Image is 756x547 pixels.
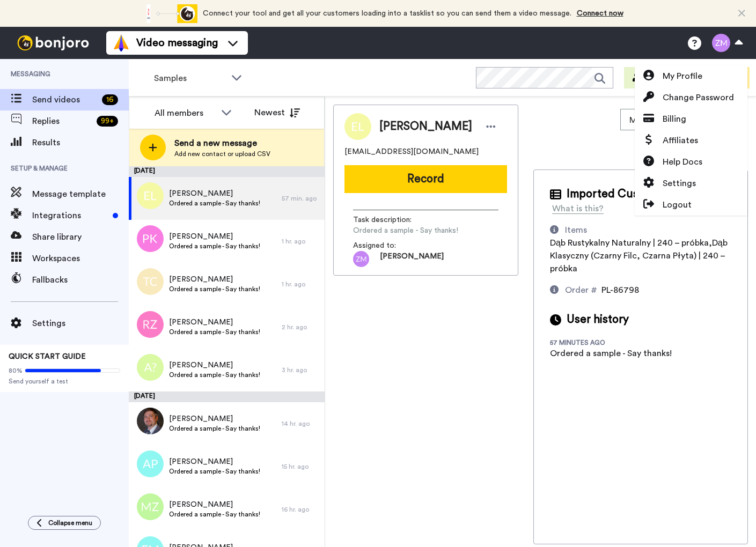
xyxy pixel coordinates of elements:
[344,146,479,157] span: [EMAIL_ADDRESS][DOMAIN_NAME]
[9,366,23,375] span: 80%
[635,194,747,216] a: Logout
[32,252,129,265] span: Workspaces
[32,317,129,330] span: Settings
[9,377,120,386] span: Send yourself a test
[169,510,260,519] span: Ordered a sample - Say thanks!
[137,450,164,477] img: ap.png
[282,323,319,331] div: 2 hr. ago
[113,34,130,51] img: vm-color.svg
[629,114,658,127] span: Move
[32,231,129,243] span: Share library
[169,328,260,336] span: Ordered a sample - Say thanks!
[635,151,747,173] a: Help Docs
[550,239,728,273] span: Dąb Rustykalny Naturalny | 240 – próbka,Dąb Klasyczny (Czarny Filc, Czarna Płyta) | 240 – próbka
[663,134,698,147] span: Affiliates
[353,240,428,251] span: Assigned to:
[282,366,319,374] div: 3 hr. ago
[32,93,98,106] span: Send videos
[169,242,260,250] span: Ordered a sample - Say thanks!
[379,119,472,135] span: [PERSON_NAME]
[380,251,444,267] span: [PERSON_NAME]
[9,353,86,360] span: QUICK START GUIDE
[624,67,677,88] button: Invite
[635,87,747,108] a: Change Password
[282,505,319,514] div: 16 hr. ago
[13,35,93,50] img: bj-logo-header-white.svg
[32,115,92,128] span: Replies
[282,237,319,246] div: 1 hr. ago
[567,312,629,328] span: User history
[663,198,692,211] span: Logout
[663,91,734,104] span: Change Password
[344,165,507,193] button: Record
[169,360,260,371] span: [PERSON_NAME]
[577,10,623,17] a: Connect now
[169,285,260,293] span: Ordered a sample - Say thanks!
[663,156,702,168] span: Help Docs
[601,286,639,294] span: PL-86798
[28,516,101,530] button: Collapse menu
[565,224,587,236] div: Items
[137,182,164,209] img: el.png
[169,188,260,199] span: [PERSON_NAME]
[169,499,260,510] span: [PERSON_NAME]
[169,413,260,424] span: [PERSON_NAME]
[97,116,118,127] div: 99 +
[48,519,92,527] span: Collapse menu
[635,130,747,151] a: Affiliates
[663,177,696,190] span: Settings
[353,251,369,267] img: zm.png
[550,347,672,360] div: Ordered a sample - Say thanks!
[353,225,458,236] span: Ordered a sample - Say thanks!
[137,225,164,252] img: pk.png
[169,456,260,467] span: [PERSON_NAME]
[137,408,164,434] img: 5abb3754-96a4-4c6a-9203-a45f2910b785.jpg
[565,284,597,297] div: Order #
[174,137,270,150] span: Send a new message
[344,113,371,140] img: Image of Elżbieta Labocha
[129,391,325,402] div: [DATE]
[169,199,260,208] span: Ordered a sample - Say thanks!
[552,202,604,215] div: What is this?
[169,371,260,379] span: Ordered a sample - Say thanks!
[174,150,270,158] span: Add new contact or upload CSV
[138,4,197,23] div: animation
[102,94,118,105] div: 16
[353,215,428,225] span: Task description :
[282,419,319,428] div: 14 hr. ago
[129,166,325,177] div: [DATE]
[282,280,319,289] div: 1 hr. ago
[246,102,308,123] button: Newest
[282,194,319,203] div: 57 min. ago
[155,107,216,120] div: All members
[137,268,164,295] img: tc.png
[635,65,747,87] a: My Profile
[32,136,129,149] span: Results
[137,493,164,520] img: mz.png
[203,10,571,17] span: Connect your tool and get all your customers loading into a tasklist so you can send them a video...
[32,188,129,201] span: Message template
[282,462,319,471] div: 15 hr. ago
[635,173,747,194] a: Settings
[663,70,702,83] span: My Profile
[169,317,260,328] span: [PERSON_NAME]
[169,231,260,242] span: [PERSON_NAME]
[136,35,218,50] span: Video messaging
[137,311,164,338] img: rz.png
[550,338,620,347] div: 57 minutes ago
[567,186,692,202] span: Imported Customer Info
[635,108,747,130] a: Billing
[32,273,129,286] span: Fallbacks
[169,467,260,476] span: Ordered a sample - Say thanks!
[137,354,164,381] img: avatar
[154,72,226,85] span: Samples
[169,274,260,285] span: [PERSON_NAME]
[32,209,108,222] span: Integrations
[663,113,686,125] span: Billing
[169,424,260,433] span: Ordered a sample - Say thanks!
